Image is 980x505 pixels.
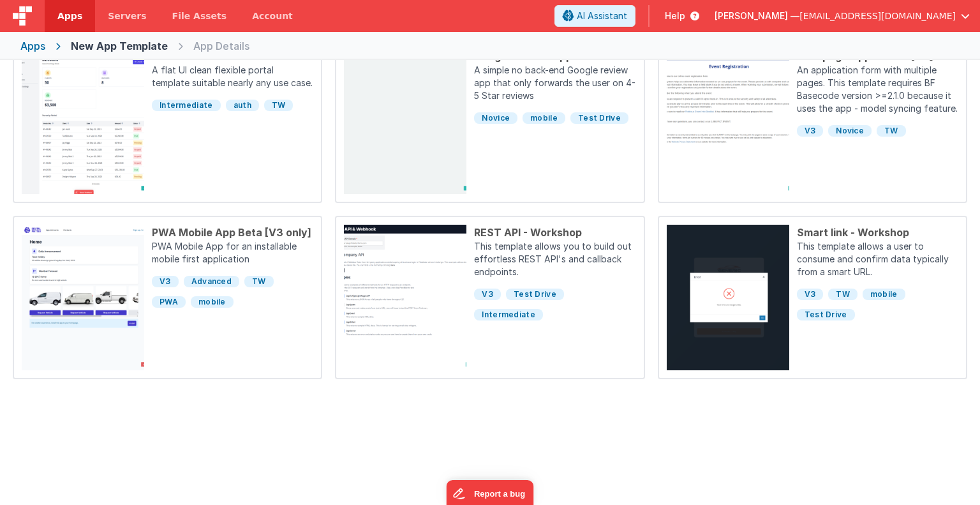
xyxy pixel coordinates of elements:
[877,125,906,137] span: TW
[797,125,824,137] span: V3
[797,309,855,320] span: Test Drive
[152,225,313,240] div: PWA Mobile App Beta [V3 only]
[797,64,958,117] p: An application form with multiple pages. This template requires BF Basecode version >=2.1.0 becau...
[715,10,799,22] span: [PERSON_NAME] —
[193,38,249,54] div: App Details
[57,10,82,22] span: Apps
[264,100,293,111] span: TW
[152,276,179,287] span: V3
[570,112,628,124] span: Test Drive
[665,10,685,22] span: Help
[799,10,956,22] span: [EMAIL_ADDRESS][DOMAIN_NAME]
[554,5,635,27] button: AI Assistant
[474,240,635,281] p: This template allows you to build out effortless REST API's and callback endpoints.
[474,64,635,105] p: A simple no back-end Google review app that only forwards the user on 4-5 Star reviews
[797,225,958,240] div: Smart link - Workshop
[71,38,168,54] div: New App Template
[152,240,313,268] p: PWA Mobile App for an installable mobile first application
[108,10,146,22] span: Servers
[172,10,227,22] span: File Assets
[715,10,970,22] button: [PERSON_NAME] — [EMAIL_ADDRESS][DOMAIN_NAME]
[797,240,958,281] p: This template allows a user to consume and confirm data typically from a smart URL.
[474,112,517,124] span: Novice
[184,276,239,287] span: Advanced
[828,125,872,137] span: Novice
[244,276,274,287] span: TW
[523,112,565,124] span: mobile
[191,296,234,308] span: mobile
[152,64,313,92] p: A flat UI clean flexible portal template suitable nearly any use case.
[577,10,627,22] span: AI Assistant
[474,309,543,320] span: Intermediate
[797,289,824,300] span: V3
[863,289,905,300] span: mobile
[474,289,501,300] span: V3
[20,38,45,54] div: Apps
[152,296,186,308] span: PWA
[474,225,635,240] div: REST API - Workshop
[152,100,221,111] span: Intermediate
[828,289,857,300] span: TW
[506,289,564,300] span: Test Drive
[226,100,259,111] span: auth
